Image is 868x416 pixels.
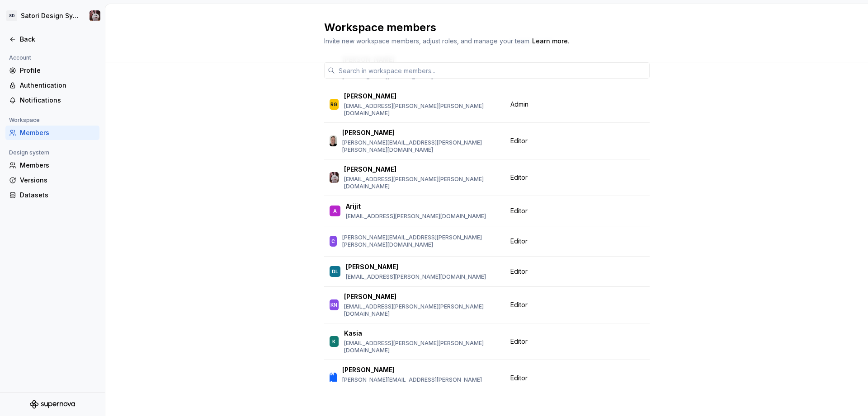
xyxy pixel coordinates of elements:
[344,292,396,301] p: [PERSON_NAME]
[20,161,96,170] div: Members
[342,376,500,391] p: [PERSON_NAME][EMAIL_ADDRESS][PERSON_NAME][PERSON_NAME][DOMAIN_NAME]
[531,38,569,45] span: .
[346,262,398,271] p: [PERSON_NAME]
[510,100,528,109] span: Admin
[5,32,99,47] a: Back
[324,20,639,35] h2: Workspace members
[20,66,96,75] div: Profile
[21,11,79,20] div: Satori Design System
[510,206,528,215] span: Editor
[5,188,99,202] a: Datasets
[330,172,339,183] img: Andras Popovics
[324,37,531,45] span: Invite new workspace members, adjust roles, and manage your team.
[5,115,43,126] div: Workspace
[30,400,75,409] svg: Supernova Logo
[344,176,500,190] p: [EMAIL_ADDRESS][PERSON_NAME][PERSON_NAME][DOMAIN_NAME]
[346,213,486,220] p: [EMAIL_ADDRESS][PERSON_NAME][DOMAIN_NAME]
[20,81,96,90] div: Authentication
[20,35,96,44] div: Back
[6,10,17,21] div: SD
[510,267,528,276] span: Editor
[330,300,337,309] div: KN
[331,237,335,246] div: C
[346,273,486,280] p: [EMAIL_ADDRESS][PERSON_NAME][DOMAIN_NAME]
[510,337,528,346] span: Editor
[5,173,99,187] a: Versions
[344,329,362,338] p: Kasia
[344,103,500,117] p: [EMAIL_ADDRESS][PERSON_NAME][PERSON_NAME][DOMAIN_NAME]
[5,158,99,173] a: Members
[510,173,528,182] span: Editor
[532,37,568,46] a: Learn more
[330,369,337,387] div: MA
[332,267,338,276] div: DL
[510,300,528,309] span: Editor
[344,92,396,101] p: [PERSON_NAME]
[5,147,53,158] div: Design system
[2,6,103,26] button: SDSatori Design SystemAndras Popovics
[342,139,500,154] p: [PERSON_NAME][EMAIL_ADDRESS][PERSON_NAME][PERSON_NAME][DOMAIN_NAME]
[90,10,100,21] img: Andras Popovics
[344,165,396,174] p: [PERSON_NAME]
[20,176,96,185] div: Versions
[5,126,99,140] a: Members
[330,100,337,109] div: RG
[5,93,99,108] a: Notifications
[344,340,500,354] p: [EMAIL_ADDRESS][PERSON_NAME][PERSON_NAME][DOMAIN_NAME]
[344,303,500,318] p: [EMAIL_ADDRESS][PERSON_NAME][PERSON_NAME][DOMAIN_NAME]
[330,136,337,146] img: Alan Gornick
[20,96,96,105] div: Notifications
[346,202,361,211] p: Arijit
[5,52,35,63] div: Account
[510,374,528,383] span: Editor
[333,206,337,215] div: A
[342,128,395,137] p: [PERSON_NAME]
[342,365,395,374] p: [PERSON_NAME]
[5,78,99,93] a: Authentication
[510,136,528,145] span: Editor
[335,62,650,79] input: Search in workspace members...
[20,128,96,137] div: Members
[510,237,528,246] span: Editor
[5,63,99,78] a: Profile
[20,191,96,200] div: Datasets
[342,234,500,248] p: [PERSON_NAME][EMAIL_ADDRESS][PERSON_NAME][PERSON_NAME][DOMAIN_NAME]
[332,337,335,346] div: K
